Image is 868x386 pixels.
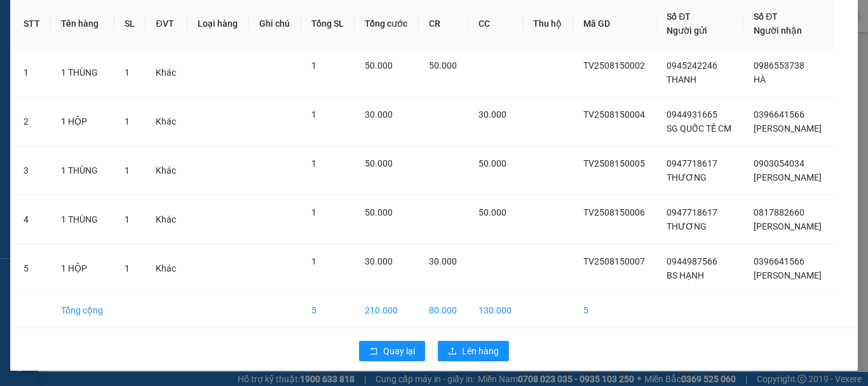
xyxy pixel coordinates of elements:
[13,146,51,195] td: 3
[754,256,804,266] span: 0396641566
[13,195,51,244] td: 4
[365,207,393,217] span: 50.000
[754,158,804,169] span: 0903054034
[51,97,114,146] td: 1 HỘP
[51,48,114,97] td: 1 THÙNG
[419,293,468,328] td: 80.000
[667,11,691,22] span: Số ĐT
[146,244,187,293] td: Khác
[667,123,731,134] span: SG QUỐC TẾ CM
[667,60,717,71] span: 0945242246
[754,123,822,134] span: [PERSON_NAME]
[13,97,51,146] td: 2
[754,207,804,217] span: 0817882660
[573,293,657,328] td: 5
[311,256,316,266] span: 1
[369,347,378,357] span: rollback
[365,256,393,266] span: 30.000
[583,60,645,71] span: TV2508150002
[125,165,130,176] span: 1
[754,109,804,120] span: 0396641566
[754,11,778,22] span: Số ĐT
[125,116,130,127] span: 1
[667,158,717,169] span: 0947718617
[311,109,316,120] span: 1
[311,60,316,71] span: 1
[383,344,415,358] span: Quay lại
[754,25,802,36] span: Người nhận
[146,48,187,97] td: Khác
[125,263,130,273] span: 1
[125,214,130,224] span: 1
[478,109,506,120] span: 30.000
[448,347,457,357] span: upload
[583,207,645,217] span: TV2508150006
[468,293,523,328] td: 130.000
[438,341,509,361] button: uploadLên hàng
[754,221,822,231] span: [PERSON_NAME]
[146,97,187,146] td: Khác
[365,109,393,120] span: 30.000
[359,341,425,361] button: rollbackQuay lại
[667,74,696,85] span: THANH
[667,109,717,120] span: 0944931665
[754,60,804,71] span: 0986553738
[51,146,114,195] td: 1 THÙNG
[583,109,645,120] span: TV2508150004
[311,158,316,169] span: 1
[667,221,707,231] span: THƯƠNG
[365,60,393,71] span: 50.000
[583,256,645,266] span: TV2508150007
[583,158,645,169] span: TV2508150005
[311,207,316,217] span: 1
[355,293,419,328] td: 210.000
[301,293,355,328] td: 5
[51,195,114,244] td: 1 THÙNG
[754,270,822,280] span: [PERSON_NAME]
[429,60,457,71] span: 50.000
[365,158,393,169] span: 50.000
[51,244,114,293] td: 1 HỘP
[13,48,51,97] td: 1
[667,207,717,217] span: 0947718617
[13,244,51,293] td: 5
[754,172,822,183] span: [PERSON_NAME]
[146,195,187,244] td: Khác
[667,270,704,280] span: BS HẠNH
[125,67,130,78] span: 1
[478,207,506,217] span: 50.000
[667,25,707,36] span: Người gửi
[667,256,717,266] span: 0944987566
[146,146,187,195] td: Khác
[429,256,457,266] span: 30.000
[51,293,114,328] td: Tổng cộng
[462,344,499,358] span: Lên hàng
[754,74,766,85] span: HÀ
[478,158,506,169] span: 50.000
[667,172,707,183] span: THƯƠNG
